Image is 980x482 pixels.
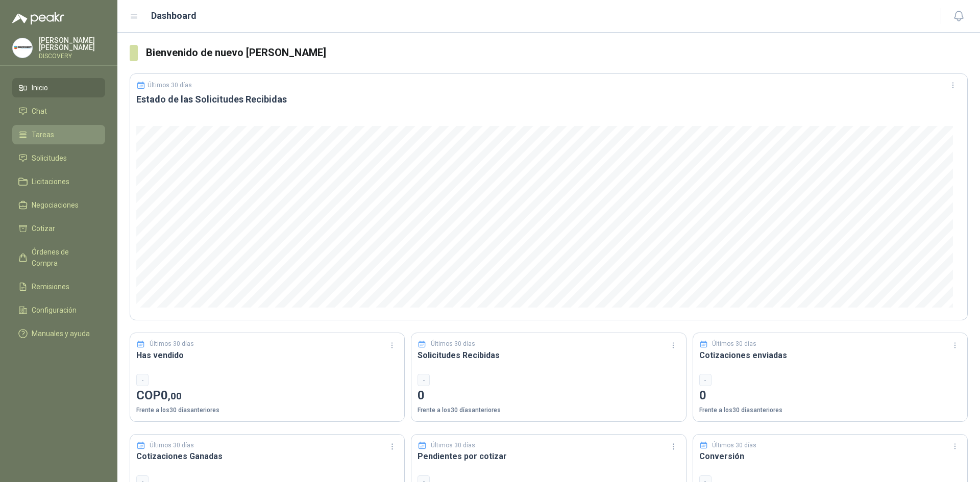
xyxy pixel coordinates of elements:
[712,339,756,349] p: Últimos 30 días
[136,349,398,362] h3: Has vendido
[136,386,398,405] p: COP
[418,405,679,415] p: Frente a los 30 días anteriores
[32,281,69,292] span: Remisiones
[12,148,105,168] a: Solicitudes
[13,38,32,58] img: Company Logo
[32,129,54,140] span: Tareas
[161,388,182,402] span: 0
[32,328,90,339] span: Manuales y ayuda
[418,450,679,463] h3: Pendientes por cotizar
[699,386,961,405] p: 0
[136,93,961,106] h3: Estado de las Solicitudes Recibidas
[12,172,105,191] a: Licitaciones
[32,305,77,316] span: Configuración
[136,450,398,463] h3: Cotizaciones Ganadas
[32,246,95,269] span: Órdenes de Compra
[699,405,961,415] p: Frente a los 30 días anteriores
[136,374,149,386] div: -
[12,125,105,144] a: Tareas
[136,405,398,415] p: Frente a los 30 días anteriores
[150,441,194,450] p: Últimos 30 días
[12,12,64,24] img: Logo peakr
[12,102,105,121] a: Chat
[699,450,961,463] h3: Conversión
[12,277,105,296] a: Remisiones
[418,374,430,386] div: -
[431,441,475,450] p: Últimos 30 días
[699,374,712,386] div: -
[12,195,105,215] a: Negociaciones
[418,386,679,405] p: 0
[712,441,756,450] p: Últimos 30 días
[699,349,961,362] h3: Cotizaciones enviadas
[12,219,105,238] a: Cotizar
[32,106,47,117] span: Chat
[32,82,48,93] span: Inicio
[39,53,105,59] p: DISCOVERY
[168,390,182,402] span: ,00
[12,300,105,320] a: Configuración
[148,82,192,89] p: Últimos 30 días
[431,339,475,349] p: Últimos 30 días
[32,153,67,164] span: Solicitudes
[150,339,194,349] p: Últimos 30 días
[12,242,105,273] a: Órdenes de Compra
[32,223,55,234] span: Cotizar
[32,199,79,211] span: Negociaciones
[32,176,69,187] span: Licitaciones
[12,324,105,343] a: Manuales y ayuda
[146,45,968,61] h3: Bienvenido de nuevo [PERSON_NAME]
[151,9,197,23] h1: Dashboard
[39,37,105,51] p: [PERSON_NAME] [PERSON_NAME]
[12,78,105,97] a: Inicio
[418,349,679,362] h3: Solicitudes Recibidas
